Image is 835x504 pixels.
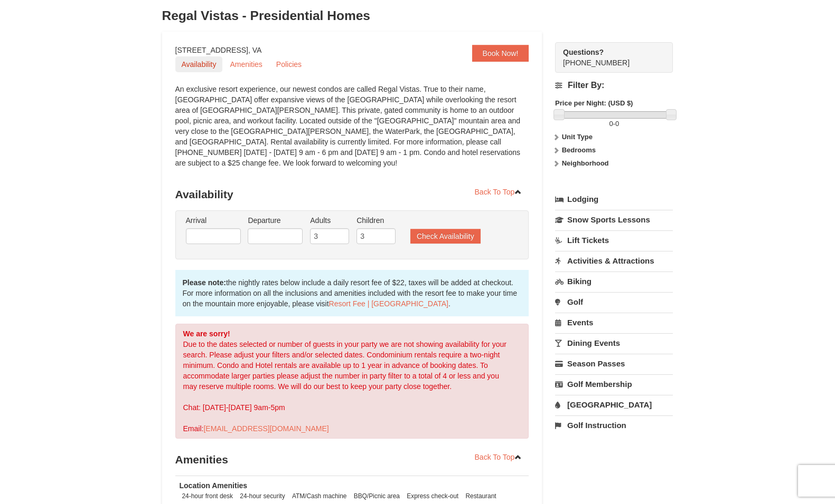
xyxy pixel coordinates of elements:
[310,215,349,226] label: Adults
[223,56,268,72] a: Amenities
[555,374,673,394] a: Golf Membership
[615,120,619,128] span: 0
[329,299,448,308] a: Resort Fee | [GEOGRAPHIC_DATA]
[555,415,673,435] a: Golf Instruction
[555,354,673,373] a: Season Passes
[183,329,230,338] strong: We are sorry!
[555,292,673,312] a: Golf
[555,81,673,90] h4: Filter By:
[175,184,529,205] h3: Availability
[555,272,673,291] a: Biking
[609,120,613,128] span: 0
[555,190,673,209] a: Lodging
[356,215,396,226] label: Children
[351,491,402,501] li: BBQ/Picnic area
[175,270,529,316] div: the nightly rates below include a daily resort fee of $22, taxes will be added at checkout. For m...
[289,491,350,501] li: ATM/Cash machine
[237,491,287,501] li: 24-hour security
[555,119,673,129] label: -
[175,324,529,439] div: Due to the dates selected or number of guests in your party we are not showing availability for y...
[563,48,604,56] strong: Questions?
[555,210,673,229] a: Snow Sports Lessons
[563,47,654,67] span: [PHONE_NUMBER]
[270,56,308,72] a: Policies
[183,278,226,287] strong: Please note:
[404,491,461,501] li: Express check-out
[555,99,633,107] strong: Price per Night: (USD $)
[468,449,529,465] a: Back To Top
[555,395,673,414] a: [GEOGRAPHIC_DATA]
[162,5,673,26] h3: Regal Vistas - Presidential Homes
[555,230,673,250] a: Lift Tickets
[175,84,529,179] div: An exclusive resort experience, our newest condos are called Regal Vistas. True to their name, [G...
[555,333,673,353] a: Dining Events
[562,133,593,141] strong: Unit Type
[203,424,329,433] a: [EMAIL_ADDRESS][DOMAIN_NAME]
[175,56,223,72] a: Availability
[562,159,609,167] strong: Neighborhood
[410,229,481,244] button: Check Availability
[180,481,248,490] strong: Location Amenities
[248,215,303,226] label: Departure
[555,313,673,332] a: Events
[180,491,236,501] li: 24-hour front desk
[562,146,596,154] strong: Bedrooms
[175,449,529,470] h3: Amenities
[468,184,529,200] a: Back To Top
[472,45,529,62] a: Book Now!
[463,491,499,501] li: Restaurant
[186,215,241,226] label: Arrival
[555,251,673,270] a: Activities & Attractions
